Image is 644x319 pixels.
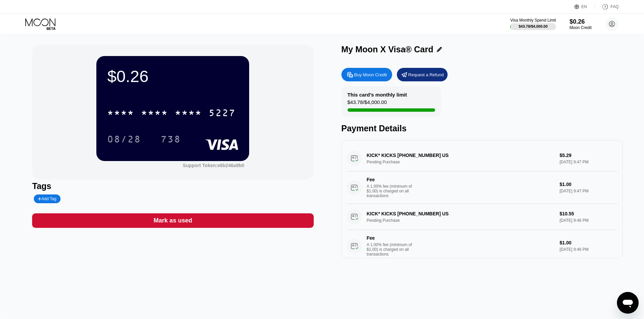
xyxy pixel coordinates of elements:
div: $0.26 [107,67,238,86]
div: 08/28 [107,135,141,145]
div: Request a Refund [408,72,444,78]
div: $0.26 [570,18,592,25]
div: Mark as used [153,217,192,224]
div: $43.78 / $4,000.00 [519,24,548,28]
div: [DATE] 9:46 PM [559,247,617,252]
div: This card’s monthly limit [348,92,407,98]
div: Buy Moon Credit [341,68,392,81]
div: Mark as used [32,213,313,228]
div: $0.26Moon Credit [570,18,592,30]
div: A 1.00% fee (minimum of $1.00) is charged on all transactions [367,184,418,198]
div: $1.00 [559,182,617,187]
div: 5227 [209,108,236,119]
div: FAQ [611,4,619,9]
div: FeeA 1.00% fee (minimum of $1.00) is charged on all transactions$1.00[DATE] 9:46 PM [347,230,617,262]
div: 738 [161,135,181,145]
div: $1.00 [559,240,617,245]
div: 08/28 [102,131,146,148]
div: A 1.00% fee (minimum of $1.00) is charged on all transactions [367,242,418,257]
div: Payment Details [341,124,623,133]
div: Moon Credit [570,25,592,30]
div: 738 [156,131,186,148]
div: Fee [367,235,414,241]
div: Add Tag [38,196,56,201]
div: EN [574,3,595,10]
div: EN [581,4,587,9]
div: [DATE] 9:47 PM [559,189,617,193]
div: Buy Moon Credit [354,72,387,78]
div: FeeA 1.00% fee (minimum of $1.00) is charged on all transactions$1.00[DATE] 9:47 PM [347,171,617,204]
div: Tags [32,181,313,191]
div: Fee [367,177,414,182]
div: Visa Monthly Spend Limit [510,18,556,23]
div: Request a Refund [397,68,448,81]
iframe: Mygtukas pranešimų langui paleisti [617,292,639,314]
div: Add Tag [34,194,60,203]
div: Visa Monthly Spend Limit$43.78/$4,000.00 [510,18,556,30]
div: Support Token:e6b246a9b0 [183,163,244,168]
div: Support Token: e6b246a9b0 [183,163,244,168]
div: $43.78 / $4,000.00 [348,99,387,108]
div: FAQ [595,3,619,10]
div: My Moon X Visa® Card [341,45,433,54]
